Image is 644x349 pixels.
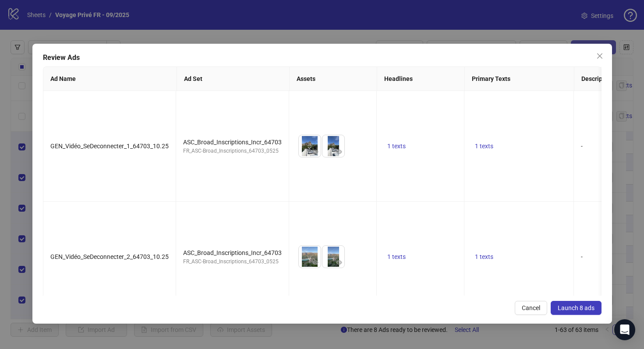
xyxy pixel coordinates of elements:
button: 1 texts [471,141,497,151]
button: Launch 8 ads [551,301,602,315]
img: Asset 1 [299,135,321,157]
button: Preview [310,147,321,157]
th: Assets [290,67,377,91]
div: ASC_Broad_Inscriptions_Incr_64703 [183,248,282,258]
th: Ad Set [177,67,290,91]
span: - [581,143,583,150]
button: 1 texts [384,251,409,262]
span: eye [312,149,318,155]
span: eye [336,149,342,155]
span: eye [336,259,342,265]
button: Close [593,49,607,63]
span: 1 texts [475,253,493,260]
button: 1 texts [384,141,409,151]
th: Ad Name [43,67,177,91]
div: FR_ASC-Broad_Inscriptions_64703_0525 [183,147,282,155]
button: Preview [334,257,344,268]
img: Asset 1 [299,246,321,268]
button: Preview [334,147,344,157]
div: ASC_Broad_Inscriptions_Incr_64703 [183,137,282,147]
span: eye [312,259,318,265]
img: Asset 2 [322,246,344,268]
div: Open Intercom Messenger [614,319,635,340]
span: GEN_Vidéo_SeDeconnecter_2_64703_10.25 [50,253,169,260]
th: Headlines [377,67,465,91]
button: 1 texts [471,251,497,262]
button: Preview [310,257,321,268]
span: 1 texts [387,143,406,150]
span: 1 texts [387,253,406,260]
span: - [581,253,583,260]
span: Launch 8 ads [558,304,594,311]
span: close [596,52,603,59]
img: Asset 2 [322,135,344,157]
span: Cancel [522,304,540,311]
div: Review Ads [43,52,602,63]
span: 1 texts [475,143,493,150]
span: GEN_Vidéo_SeDeconnecter_1_64703_10.25 [50,143,169,150]
button: Cancel [515,301,547,315]
th: Primary Texts [465,67,574,91]
div: FR_ASC-Broad_Inscriptions_64703_0525 [183,258,282,266]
